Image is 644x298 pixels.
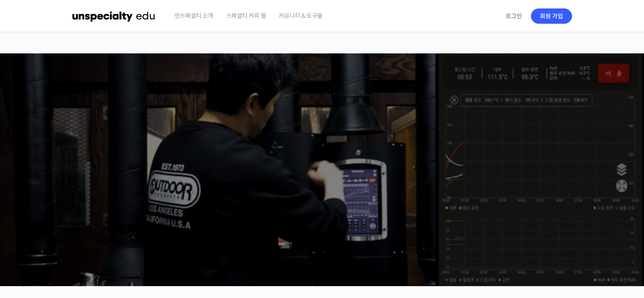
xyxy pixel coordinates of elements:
a: 회원 가입 [531,8,572,24]
a: 로그인 [500,6,527,26]
p: [PERSON_NAME]을 다하는 당신을 위해, 최고와 함께 만든 커피 클래스 [8,130,636,173]
p: 시간과 장소에 구애받지 않고, 검증된 커리큘럼으로 [8,176,636,188]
